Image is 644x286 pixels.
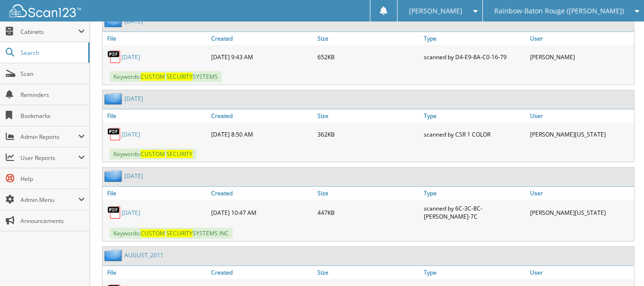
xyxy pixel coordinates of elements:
[102,187,209,200] a: File
[122,130,140,138] a: [DATE]
[20,49,83,57] span: Search
[528,32,634,45] a: User
[421,125,528,144] div: scanned by CSR 1 COLOR
[315,202,421,223] div: 447KB
[209,202,315,223] div: [DATE] 10:47 AM
[20,154,78,162] span: User Reports
[528,266,634,279] a: User
[20,91,85,99] span: Reminders
[528,47,634,66] div: [PERSON_NAME]
[528,125,634,144] div: [PERSON_NAME][US_STATE]
[107,50,122,64] img: PDF.png
[166,229,193,237] span: SECURITY
[528,202,634,223] div: [PERSON_NAME][US_STATE]
[20,28,78,36] span: Cabinets
[122,209,140,217] a: [DATE]
[141,73,165,81] span: CUSTOM
[421,47,528,66] div: scanned by D4-E9-8A-C0-16-79
[409,8,462,14] span: [PERSON_NAME]
[110,71,222,82] span: Keywords: SYSTEMS
[315,125,421,144] div: 362KB
[494,8,624,14] span: Rainbow-Baton Rouge ([PERSON_NAME])
[102,266,209,279] a: File
[107,127,122,141] img: PDF.png
[141,150,165,158] span: CUSTOM
[141,229,165,237] span: CUSTOM
[315,266,421,279] a: Size
[209,109,315,122] a: Created
[104,249,124,261] img: folder2.png
[528,187,634,200] a: User
[209,32,315,45] a: Created
[122,53,140,61] a: [DATE]
[104,170,124,182] img: folder2.png
[102,32,209,45] a: File
[20,217,85,225] span: Announcements
[124,95,143,103] a: [DATE]
[166,150,193,158] span: SECURITY
[20,112,85,120] span: Bookmarks
[209,125,315,144] div: [DATE] 8:50 AM
[209,47,315,66] div: [DATE] 9:43 AM
[315,32,421,45] a: Size
[421,109,528,122] a: Type
[124,251,164,259] a: AUGUST_2011
[110,228,233,239] span: Keywords: SYSTEMS INC
[528,109,634,122] a: User
[421,32,528,45] a: Type
[315,187,421,200] a: Size
[104,93,124,105] img: folder2.png
[10,4,81,17] img: scan123-logo-white.svg
[107,205,122,220] img: PDF.png
[110,148,196,159] span: Keywords:
[20,70,85,78] span: Scan
[596,240,644,286] iframe: Chat Widget
[209,187,315,200] a: Created
[20,196,78,204] span: Admin Menu
[421,187,528,200] a: Type
[20,133,78,141] span: Admin Reports
[421,202,528,223] div: scanned by 6C-3C-8C-[PERSON_NAME]-7C
[124,172,143,180] a: [DATE]
[315,109,421,122] a: Size
[166,73,193,81] span: SECURITY
[20,175,85,183] span: Help
[102,109,209,122] a: File
[209,266,315,279] a: Created
[315,47,421,66] div: 652KB
[421,266,528,279] a: Type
